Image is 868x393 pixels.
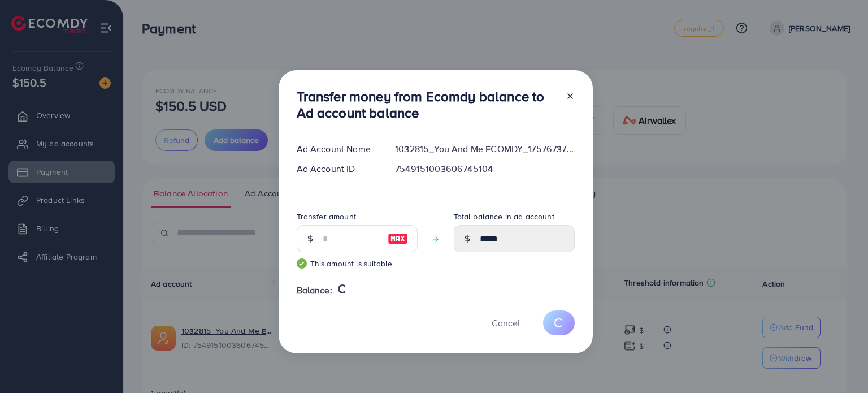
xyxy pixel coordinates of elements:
iframe: Chat [820,342,860,385]
div: Ad Account Name [288,142,387,156]
img: guide [297,258,307,269]
div: 7549151003606745104 [386,162,583,175]
span: Cancel [492,317,520,329]
button: Cancel [478,310,534,335]
h3: Transfer money from Ecomdy balance to Ad account balance [297,88,557,121]
div: Ad Account ID [288,162,387,175]
small: This amount is suitable [297,258,418,269]
div: 1032815_You And Me ECOMDY_1757673778601 [386,142,583,156]
img: image [388,232,408,245]
label: Transfer amount [297,211,356,222]
label: Total balance in ad account [454,211,554,222]
span: Balance: [297,284,332,297]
